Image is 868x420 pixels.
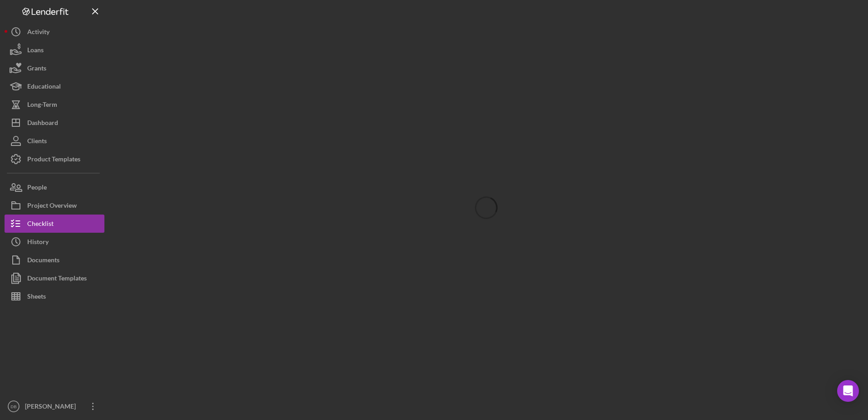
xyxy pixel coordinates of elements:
div: Loans [27,41,44,61]
div: Sheets [27,287,46,308]
button: Project Overview [5,196,104,215]
button: Checklist [5,215,104,233]
button: Dashboard [5,114,104,132]
div: Checklist [27,215,54,235]
div: Long-Term [27,95,57,116]
div: Activity [27,23,49,43]
div: Project Overview [27,196,77,217]
button: Sheets [5,287,104,305]
div: Documents [27,251,59,271]
button: Activity [5,23,104,41]
button: Product Templates [5,150,104,168]
button: DB[PERSON_NAME] [5,397,104,415]
div: Grants [27,59,46,80]
button: History [5,233,104,251]
button: Educational [5,77,104,95]
text: DB [10,404,16,409]
button: Documents [5,251,104,269]
button: Document Templates [5,269,104,287]
button: Grants [5,59,104,77]
div: Document Templates [27,269,87,290]
div: Clients [27,132,47,152]
button: Loans [5,41,104,59]
button: People [5,178,104,196]
button: Long-Term [5,95,104,114]
div: Dashboard [27,114,58,134]
div: People [27,178,47,199]
div: [PERSON_NAME] [23,397,82,418]
div: Open Intercom Messenger [837,380,859,402]
div: History [27,233,49,253]
button: Clients [5,132,104,150]
div: Product Templates [27,150,80,170]
div: Educational [27,77,61,98]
